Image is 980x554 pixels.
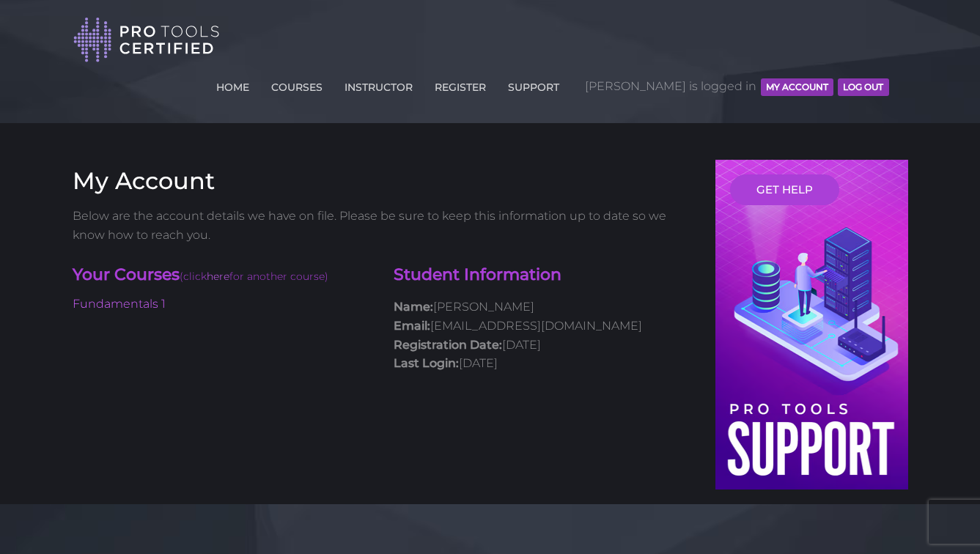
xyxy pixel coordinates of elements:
a: SUPPORT [504,73,563,96]
span: (click for another course) [180,270,328,283]
strong: Registration Date: [394,338,502,352]
span: [PERSON_NAME] is logged in [585,64,889,108]
h4: Student Information [394,264,693,287]
img: Pro Tools Certified Logo [73,16,220,64]
a: REGISTER [431,73,490,96]
button: Log Out [838,78,888,96]
p: [PERSON_NAME] [EMAIL_ADDRESS][DOMAIN_NAME] [DATE] [DATE] [394,298,693,372]
strong: Email: [394,319,430,333]
a: here [207,270,229,283]
p: Below are the account details we have on file. Please be sure to keep this information up to date... [73,207,694,244]
a: INSTRUCTOR [341,73,416,96]
button: MY ACCOUNT [761,78,833,96]
a: HOME [213,73,253,96]
a: Fundamentals 1 [73,297,166,311]
h3: My Account [73,167,694,195]
a: GET HELP [730,174,839,205]
strong: Last Login: [394,356,459,370]
strong: Name: [394,300,433,314]
h4: Your Courses [73,264,372,288]
a: COURSES [268,73,326,96]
